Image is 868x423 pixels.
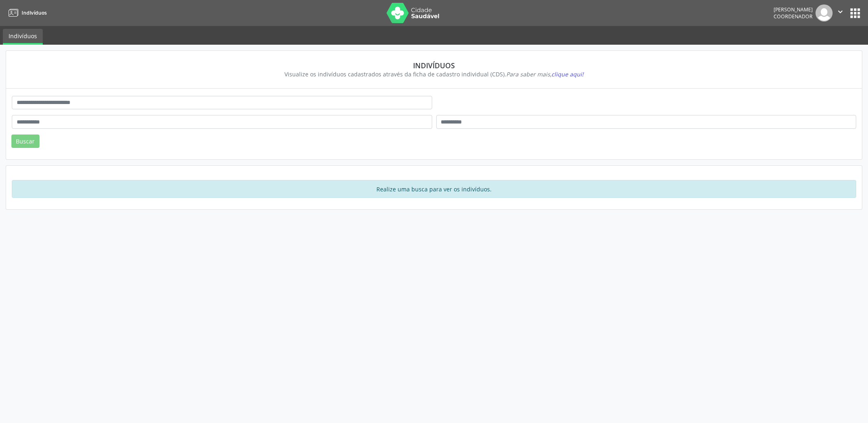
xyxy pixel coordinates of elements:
i:  [836,7,845,16]
a: Indivíduos [6,6,47,20]
img: img [816,4,833,22]
div: Indivíduos [17,61,851,70]
div: Realize uma busca para ver os indivíduos. [12,180,856,198]
div: [PERSON_NAME] [774,6,813,13]
button: apps [848,6,862,20]
i: Para saber mais, [506,70,584,78]
a: Indivíduos [3,29,43,45]
button:  [833,4,848,22]
span: clique aqui! [551,70,584,78]
div: Visualize os indivíduos cadastrados através da ficha de cadastro individual (CDS). [17,70,851,78]
button: Buscar [11,134,39,148]
span: Coordenador [774,13,813,20]
span: Indivíduos [22,9,47,16]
